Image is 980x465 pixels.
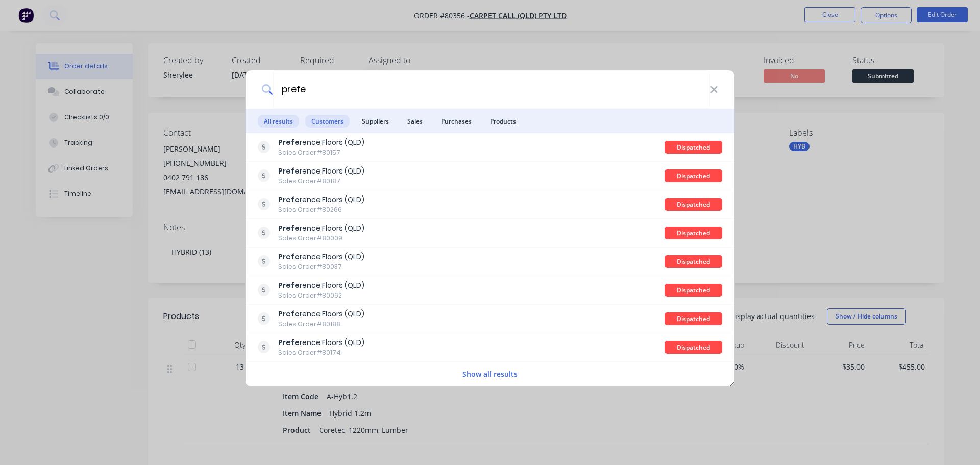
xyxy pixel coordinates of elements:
[278,348,364,357] div: Sales Order #80174
[484,115,522,128] span: Products
[278,148,364,157] div: Sales Order #80157
[278,309,364,320] div: rence Floors (QLD)
[665,141,722,154] div: Dispatched
[278,252,300,262] b: Prefe
[401,115,429,128] span: Sales
[278,337,300,348] b: Prefe
[278,280,364,291] div: rence Floors (QLD)
[278,205,364,214] div: Sales Order #80266
[435,115,478,128] span: Purchases
[278,291,364,300] div: Sales Order #80062
[278,166,364,177] div: rence Floors (QLD)
[278,309,300,319] b: Prefe
[273,70,710,109] input: Start typing a customer or supplier name to create a new order...
[278,177,364,186] div: Sales Order #80187
[665,255,722,268] div: Dispatched
[278,223,300,233] b: Prefe
[278,320,364,329] div: Sales Order #80188
[278,223,364,234] div: rence Floors (QLD)
[278,337,364,348] div: rence Floors (QLD)
[665,169,722,182] div: Dispatched
[258,115,299,128] span: All results
[305,115,350,128] span: Customers
[665,341,722,354] div: Dispatched
[278,137,300,148] b: Prefe
[278,234,364,243] div: Sales Order #80009
[278,137,364,148] div: rence Floors (QLD)
[356,115,395,128] span: Suppliers
[278,280,300,290] b: Prefe
[665,198,722,211] div: Dispatched
[278,194,364,205] div: rence Floors (QLD)
[278,194,300,205] b: Prefe
[278,252,364,262] div: rence Floors (QLD)
[459,368,521,380] button: Show all results
[665,312,722,325] div: Dispatched
[278,166,300,176] b: Prefe
[665,227,722,239] div: Dispatched
[665,284,722,297] div: Dispatched
[278,262,364,272] div: Sales Order #80037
